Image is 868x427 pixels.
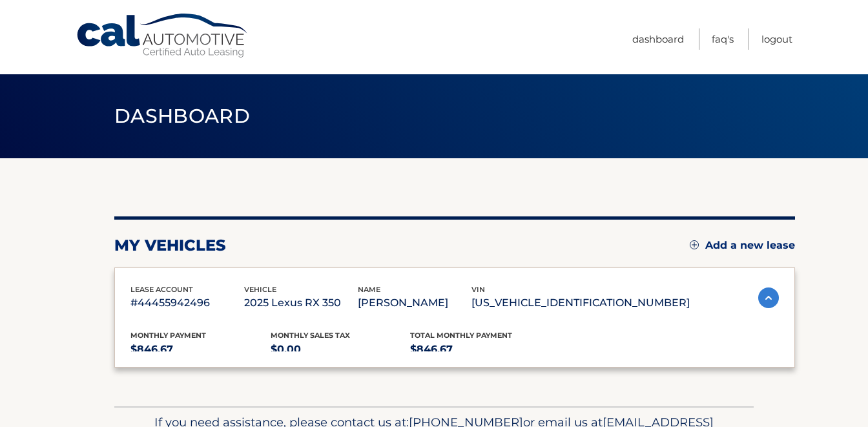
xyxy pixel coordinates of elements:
[358,285,380,294] span: name
[130,294,244,312] p: #44455942496
[690,239,795,252] a: Add a new lease
[471,285,485,294] span: vin
[130,340,271,359] p: $846.67
[76,13,250,59] a: Cal Automotive
[690,240,699,249] img: add.svg
[114,236,226,255] h2: my vehicles
[471,294,690,312] p: [US_VEHICLE_IDENTIFICATION_NUMBER]
[130,285,193,294] span: lease account
[632,28,684,50] a: Dashboard
[114,104,250,128] span: Dashboard
[712,28,734,50] a: FAQ's
[410,331,512,340] span: Total Monthly Payment
[244,294,358,312] p: 2025 Lexus RX 350
[271,331,350,340] span: Monthly sales Tax
[244,285,276,294] span: vehicle
[130,331,206,340] span: Monthly Payment
[758,287,779,308] img: accordion-active.svg
[410,340,550,359] p: $846.67
[761,28,792,50] a: Logout
[358,294,471,312] p: [PERSON_NAME]
[271,340,411,359] p: $0.00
